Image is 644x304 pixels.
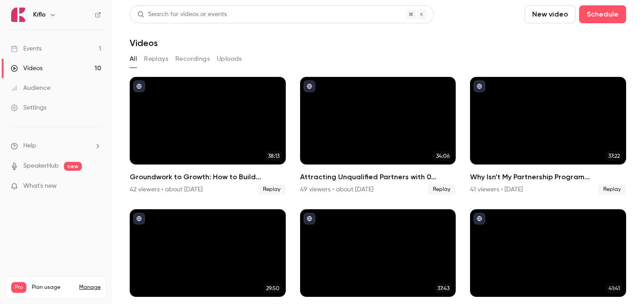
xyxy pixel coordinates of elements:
[470,77,626,195] a: 37:22Why Isn’t My Partnership Program Generating Results & How to Fix It?41 viewers • [DATE]Replay
[23,141,36,151] span: Help
[64,162,82,171] span: new
[130,52,137,66] button: All
[11,8,25,22] img: Kiflo
[474,213,485,224] button: published
[130,77,286,195] a: 38:13Groundwork to Growth: How to Build Partnerships That Scale42 viewers • about [DATE]Replay
[130,185,203,194] div: 42 viewers • about [DATE]
[474,80,485,92] button: published
[300,77,456,195] li: Attracting Unqualified Partners with 0 Impact? How to Break the Cycle
[137,10,227,19] div: Search for videos or events
[11,64,42,73] div: Videos
[79,284,101,291] a: Manage
[304,213,315,224] button: published
[579,5,626,23] button: Schedule
[435,283,452,293] span: 37:43
[598,184,626,195] span: Replay
[300,185,373,194] div: 49 viewers • about [DATE]
[133,213,145,224] button: published
[606,151,623,161] span: 37:22
[144,52,168,66] button: Replays
[33,10,46,19] h6: Kiflo
[300,172,456,182] h2: Attracting Unqualified Partners with 0 Impact? How to Break the Cycle
[300,77,456,195] a: 34:06Attracting Unqualified Partners with 0 Impact? How to Break the Cycle49 viewers • about [DAT...
[428,184,456,195] span: Replay
[470,77,626,195] li: Why Isn’t My Partnership Program Generating Results & How to Fix It?
[606,283,623,293] span: 41:41
[130,5,626,299] section: Videos
[470,172,626,182] h2: Why Isn’t My Partnership Program Generating Results & How to Fix It?
[11,141,101,151] li: help-dropdown-opener
[130,38,158,48] h1: Videos
[23,182,57,191] span: What's new
[525,5,576,23] button: New video
[265,151,282,161] span: 38:13
[258,184,286,195] span: Replay
[130,77,286,195] li: Groundwork to Growth: How to Build Partnerships That Scale
[11,282,26,293] span: Pro
[304,80,315,92] button: published
[32,284,74,291] span: Plan usage
[11,44,42,53] div: Events
[90,182,101,190] iframe: Noticeable Trigger
[263,283,282,293] span: 29:50
[217,52,242,66] button: Uploads
[175,52,210,66] button: Recordings
[433,151,452,161] span: 34:06
[23,161,59,171] a: SpeakerHub
[470,185,523,194] div: 41 viewers • [DATE]
[11,103,47,112] div: Settings
[133,80,145,92] button: published
[11,84,51,93] div: Audience
[130,172,286,182] h2: Groundwork to Growth: How to Build Partnerships That Scale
